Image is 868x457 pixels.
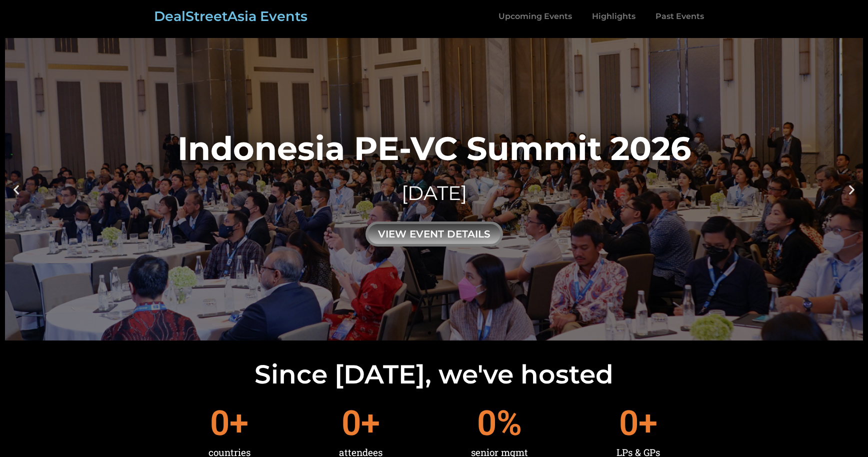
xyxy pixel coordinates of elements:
div: [DATE] [177,179,691,207]
span: + [638,406,660,440]
a: Highlights [582,5,645,28]
span: Go to slide 2 [437,331,440,334]
span: Go to slide 1 [428,331,431,334]
a: Upcoming Events [488,5,582,28]
a: Past Events [645,5,714,28]
span: 0 [619,406,638,440]
span: 0 [341,406,361,440]
span: + [361,406,382,440]
a: Indonesia PE-VC Summit 2026[DATE]view event details [5,38,863,340]
div: Next slide [845,183,858,195]
span: 0 [210,406,229,440]
span: % [496,406,528,440]
div: Previous slide [10,183,22,195]
span: 0 [477,406,496,440]
a: DealStreetAsia Events [154,8,307,24]
h2: Since [DATE], we've hosted [5,361,863,387]
div: view event details [365,221,503,246]
span: + [229,406,250,440]
div: Indonesia PE-VC Summit 2026 [177,132,691,164]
